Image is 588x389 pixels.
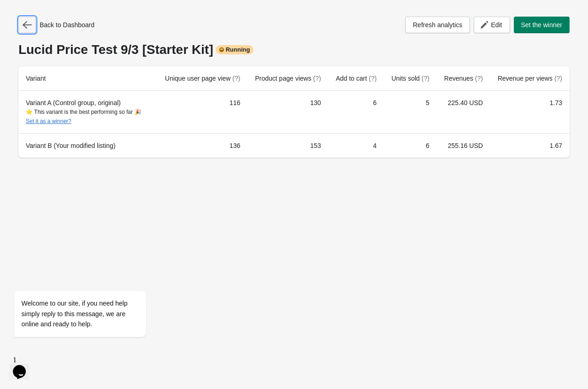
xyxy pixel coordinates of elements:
button: Edit [474,17,510,33]
td: 1.73 [490,91,570,133]
span: (?) [554,75,562,82]
td: 153 [247,133,328,158]
td: 225.40 USD [437,91,490,133]
span: (?) [369,75,376,82]
td: 255.16 USD [437,133,490,158]
span: Unique user page view [165,75,240,82]
td: 116 [158,91,247,133]
td: 130 [247,91,328,133]
td: 5 [384,91,436,133]
span: Add to cart [336,75,377,82]
div: Lucid Price Test 9/3 [Starter Kit] [18,42,570,57]
div: Running [216,45,254,54]
span: Set the winner [521,21,563,29]
button: Set the winner [514,17,570,33]
td: 6 [384,133,436,158]
span: Revenue per views [498,75,562,82]
iframe: chat widget [9,207,175,348]
td: 6 [329,91,384,133]
span: Revenues [444,75,483,82]
span: Product page views [255,75,321,82]
span: (?) [475,75,483,82]
div: Variant B (Your modified listing) [26,141,150,150]
td: 4 [329,133,384,158]
iframe: chat widget [9,352,39,380]
span: (?) [313,75,321,82]
div: ⭐ This variant is the best performing so far 🎉 [26,107,150,126]
span: (?) [232,75,240,82]
td: 136 [158,133,247,158]
div: Variant A (Control group, original) [26,98,150,126]
div: Back to Dashboard [18,17,94,33]
td: 1.67 [490,133,570,158]
span: Edit [491,21,502,29]
span: Refresh analytics [413,21,462,29]
th: Variant [18,66,158,91]
button: Refresh analytics [405,17,470,33]
button: Set it as a winner? [26,118,71,124]
span: (?) [422,75,429,82]
span: Units sold [391,75,429,82]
